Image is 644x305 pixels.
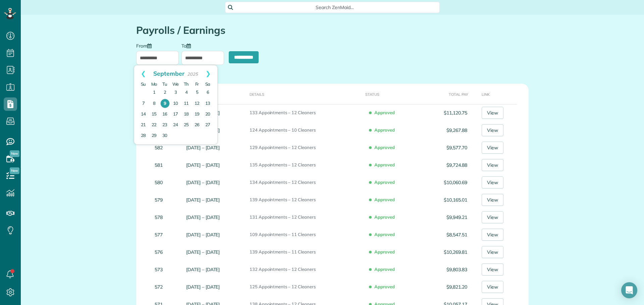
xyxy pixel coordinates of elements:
[192,120,203,131] a: 26
[370,124,397,136] span: Approved
[370,229,397,240] span: Approved
[138,120,149,131] a: 21
[482,176,503,188] a: View
[149,98,160,109] a: 8
[370,142,397,153] span: Approved
[186,284,220,290] a: [DATE] – [DATE]
[423,139,470,156] td: $9,577.70
[203,109,213,120] a: 20
[141,81,146,87] span: Sunday
[136,139,183,156] td: 582
[136,191,183,209] td: 579
[149,120,160,131] a: 22
[192,87,203,98] a: 5
[247,191,363,209] td: 139 Appointments – 12 Cleaners
[621,282,637,298] div: Open Intercom Messenger
[423,243,470,261] td: $10,269.81
[192,98,203,109] a: 12
[205,81,211,87] span: Saturday
[181,87,192,98] a: 4
[170,120,181,131] a: 24
[136,243,183,261] td: 576
[482,263,503,276] a: View
[10,150,19,157] span: New
[170,98,181,109] a: 10
[136,43,155,48] label: From
[423,191,470,209] td: $10,165.01
[482,246,503,258] a: View
[370,263,397,275] span: Approved
[184,81,189,87] span: Thursday
[186,145,220,151] a: [DATE] – [DATE]
[136,156,183,174] td: 581
[247,209,363,226] td: 131 Appointments – 12 Cleaners
[160,131,170,141] a: 30
[195,81,199,87] span: Friday
[470,84,529,104] th: Link
[423,156,470,174] td: $9,724.88
[186,232,220,238] a: [DATE] – [DATE]
[136,278,183,296] td: 572
[170,87,181,98] a: 3
[151,81,157,87] span: Monday
[247,174,363,191] td: 134 Appointments – 12 Cleaners
[370,281,397,292] span: Approved
[186,197,220,203] a: [DATE] – [DATE]
[247,261,363,278] td: 132 Appointments – 12 Cleaners
[423,226,470,243] td: $8,547.51
[247,278,363,296] td: 125 Appointments – 12 Cleaners
[136,261,183,278] td: 573
[160,120,170,131] a: 23
[423,84,470,104] th: Total Pay
[482,281,503,293] a: View
[247,122,363,139] td: 124 Appointments – 10 Cleaners
[423,209,470,226] td: $9,949.21
[247,243,363,261] td: 139 Appointments – 11 Cleaners
[136,25,529,36] h1: Payrolls / Earnings
[370,107,397,118] span: Approved
[138,109,149,120] a: 14
[138,98,149,109] a: 7
[186,266,220,273] a: [DATE] – [DATE]
[136,174,183,191] td: 580
[186,249,220,255] a: [DATE] – [DATE]
[370,211,397,223] span: Approved
[482,142,503,154] a: View
[149,109,160,120] a: 15
[160,109,170,120] a: 16
[170,109,181,120] a: 17
[370,159,397,170] span: Approved
[136,226,183,243] td: 577
[203,87,213,98] a: 6
[423,278,470,296] td: $9,821.20
[482,124,503,136] a: View
[370,194,397,205] span: Approved
[186,214,220,220] a: [DATE] – [DATE]
[192,109,203,120] a: 19
[199,65,217,82] a: Next
[247,104,363,122] td: 133 Appointments – 12 Cleaners
[203,120,213,131] a: 27
[134,65,153,82] a: Prev
[138,131,149,141] a: 28
[423,261,470,278] td: $9,803.83
[181,98,192,109] a: 11
[149,87,160,98] a: 1
[160,87,170,98] a: 2
[203,98,213,109] a: 13
[187,71,198,77] span: 2025
[482,229,503,241] a: View
[482,107,503,119] a: View
[186,179,220,185] a: [DATE] – [DATE]
[247,226,363,243] td: 109 Appointments – 11 Cleaners
[247,156,363,174] td: 135 Appointments – 12 Cleaners
[423,174,470,191] td: $10,060.69
[247,139,363,156] td: 129 Appointments – 12 Cleaners
[10,167,19,174] span: New
[482,211,503,223] a: View
[181,43,194,48] label: To
[181,109,192,120] a: 18
[482,194,503,206] a: View
[247,84,363,104] th: Details
[162,81,167,87] span: Tuesday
